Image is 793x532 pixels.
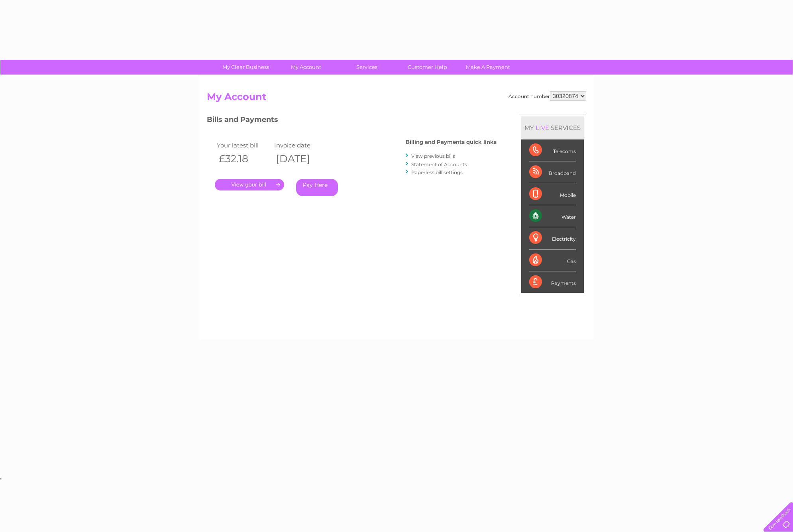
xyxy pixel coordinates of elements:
a: Paperless bill settings [411,169,463,175]
a: My Account [273,60,339,75]
th: £32.18 [215,151,272,167]
div: Mobile [529,183,576,205]
td: Invoice date [272,140,330,151]
div: Account number [508,91,586,101]
a: Customer Help [395,60,460,75]
a: View previous bills [411,153,455,159]
div: Gas [529,249,576,271]
a: . [215,179,284,190]
td: Your latest bill [215,140,272,151]
a: Make A Payment [455,60,521,75]
h3: Bills and Payments [207,114,497,128]
a: Services [334,60,400,75]
div: Payments [529,271,576,293]
div: Water [529,205,576,227]
div: LIVE [534,124,551,132]
h2: My Account [207,91,586,106]
th: [DATE] [272,151,330,167]
a: My Clear Business [213,60,279,75]
div: Broadband [529,161,576,183]
div: Telecoms [529,139,576,161]
div: MY SERVICES [521,116,584,139]
a: Statement of Accounts [411,161,467,167]
a: Pay Here [296,179,338,196]
h4: Billing and Payments quick links [406,139,497,145]
div: Electricity [529,227,576,249]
